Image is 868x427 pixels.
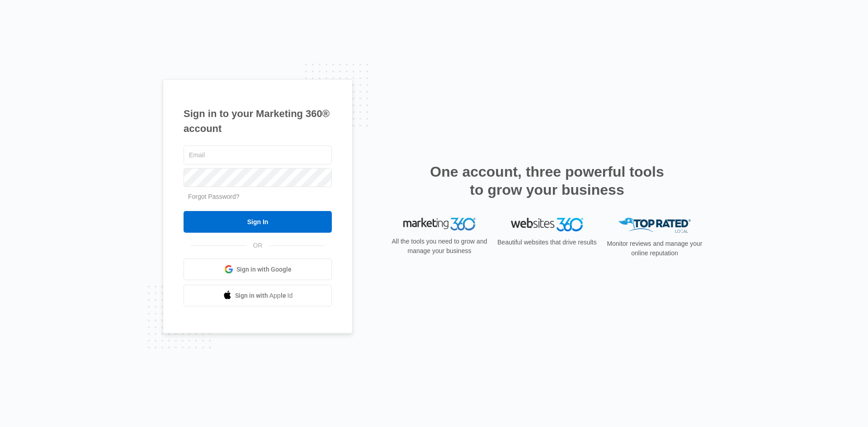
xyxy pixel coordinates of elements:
[235,291,293,300] span: Sign in with Apple Id
[184,285,332,306] a: Sign in with Apple Id
[427,163,667,199] h2: One account, three powerful tools to grow your business
[184,145,332,164] input: Email
[403,218,476,230] img: Marketing 360
[188,193,240,200] a: Forgot Password?
[511,218,583,231] img: Websites 360
[496,238,598,247] p: Beautiful websites that drive results
[184,211,332,233] input: Sign In
[618,218,691,233] img: Top Rated Local
[184,258,332,280] a: Sign in with Google
[389,237,490,256] p: All the tools you need to grow and manage your business
[184,106,332,136] h1: Sign in to your Marketing 360® account
[247,241,269,250] span: OR
[604,239,705,258] p: Monitor reviews and manage your online reputation
[236,265,292,274] span: Sign in with Google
